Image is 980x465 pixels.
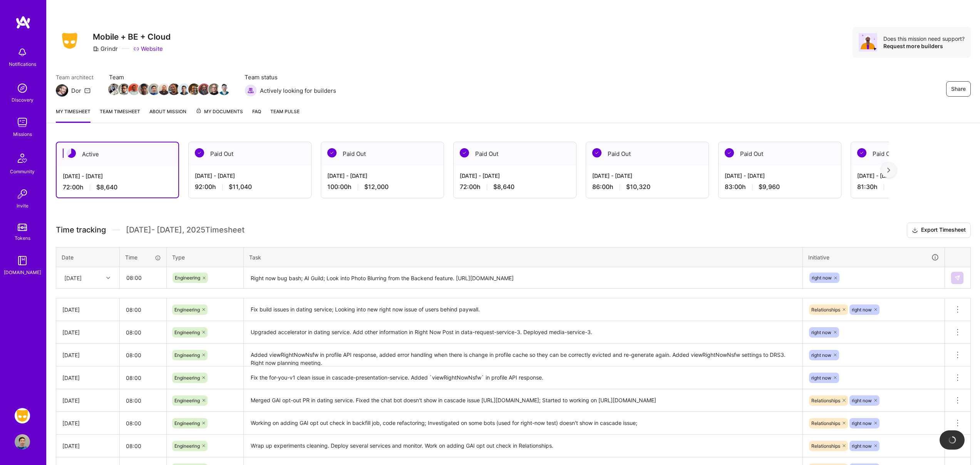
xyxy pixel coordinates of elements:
img: Paid Out [460,148,469,157]
div: Paid Out [851,142,973,166]
span: $12,000 [364,183,389,191]
img: logo [15,15,31,29]
a: Team Member Avatar [209,83,219,96]
img: Paid Out [195,148,204,157]
a: Team Member Avatar [189,83,199,96]
img: Invite [15,186,30,202]
i: icon Mail [84,87,90,94]
div: [DATE] [62,328,113,336]
input: HH:MM [120,413,166,433]
img: Team Member Avatar [138,84,150,95]
h3: Mobile + BE + Cloud [93,32,171,42]
a: Team Pulse [270,107,300,123]
span: $9,960 [759,183,780,191]
span: $11,040 [229,183,252,191]
a: Team Member Avatar [119,83,129,96]
span: Team [109,73,229,81]
div: 81:30 h [857,183,967,191]
span: right now [852,420,872,426]
span: $10,320 [626,183,650,191]
i: icon CompanyGray [93,46,99,52]
div: [DATE] [62,351,113,359]
img: Paid Out [725,148,734,157]
img: Submit [954,275,960,281]
img: Team Architect [56,84,68,97]
div: [DATE] - [DATE] [857,172,967,180]
div: [DATE] [62,419,113,427]
i: icon Chevron [106,276,110,280]
div: Missions [13,130,32,138]
div: Paid Out [719,142,841,166]
div: [DATE] [62,396,113,405]
span: Team architect [56,73,94,81]
img: Paid Out [592,148,601,157]
input: HH:MM [120,390,166,411]
span: right now [852,443,872,449]
div: Initiative [808,253,939,262]
input: HH:MM [120,436,166,456]
span: Team status [245,73,336,81]
input: HH:MM [120,299,166,320]
div: 83:00 h [725,183,835,191]
div: 72:00 h [63,183,172,191]
img: loading [948,436,957,444]
span: [DATE] - [DATE] , 2025 Timesheet [126,225,245,235]
span: right now [811,375,831,381]
th: Type [167,247,244,267]
span: $8,640 [493,183,514,191]
img: Team Member Avatar [178,84,190,95]
img: Team Member Avatar [168,84,180,95]
div: [DOMAIN_NAME] [4,268,41,276]
span: Time tracking [56,225,106,235]
img: Paid Out [327,148,337,157]
img: Team Member Avatar [218,84,230,95]
img: User Avatar [15,434,30,450]
textarea: Upgraded accelerator in dating service. Add other information in Right Now Post in data-request-s... [245,322,802,343]
div: Active [57,142,178,166]
textarea: Added viewRightNowNsfw in profile API response, added error handling when there is change in prof... [245,345,802,366]
div: [DATE] - [DATE] [725,172,835,180]
a: Team Member Avatar [109,83,119,96]
img: Team Member Avatar [198,84,210,95]
div: Grindr [93,45,118,53]
img: Team Member Avatar [128,84,140,95]
span: right now [852,307,872,313]
div: 100:00 h [327,183,437,191]
a: Website [133,45,163,53]
img: discovery [15,80,30,96]
img: Paid Out [857,148,866,157]
button: Share [946,81,971,97]
img: Team Member Avatar [148,84,160,95]
span: Engineering [174,398,200,403]
span: Engineering [174,375,200,381]
span: Engineering [174,330,200,335]
a: Team Member Avatar [139,83,149,96]
textarea: Wrap up experiments cleaning. Deploy several services and monitor. Work on adding GAI opt out che... [245,435,802,457]
span: My Documents [196,107,243,116]
div: [DATE] [64,274,82,282]
a: FAQ [252,107,261,123]
img: guide book [15,253,30,268]
a: Team Member Avatar [159,83,169,96]
div: Notifications [9,60,36,68]
div: Community [10,167,35,176]
span: right now [811,352,831,358]
div: Tokens [15,234,30,242]
span: Relationships [811,420,840,426]
textarea: Right now bug bash; AI Guild; Look into Photo Blurring from the Backend feature. [URL][DOMAIN_NAME] [245,268,802,288]
input: HH:MM [120,268,166,288]
img: Avatar [859,33,877,52]
i: icon Download [912,226,918,234]
span: $8,640 [96,183,117,191]
a: My Documents [196,107,243,123]
a: Team Member Avatar [199,83,209,96]
div: 86:00 h [592,183,702,191]
th: Task [244,247,803,267]
textarea: Working on adding GAI opt out check in backfill job, code refactoring; Investigated on some bots ... [245,413,802,434]
div: [DATE] [62,442,113,450]
a: Team Member Avatar [129,83,139,96]
textarea: Fix the for-you-v1 clean issue in cascade-presentation-service. Added `viewRightNowNsfw` in profi... [245,367,802,388]
button: Export Timesheet [907,222,971,238]
img: Team Member Avatar [118,84,130,95]
div: Invite [17,202,28,210]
